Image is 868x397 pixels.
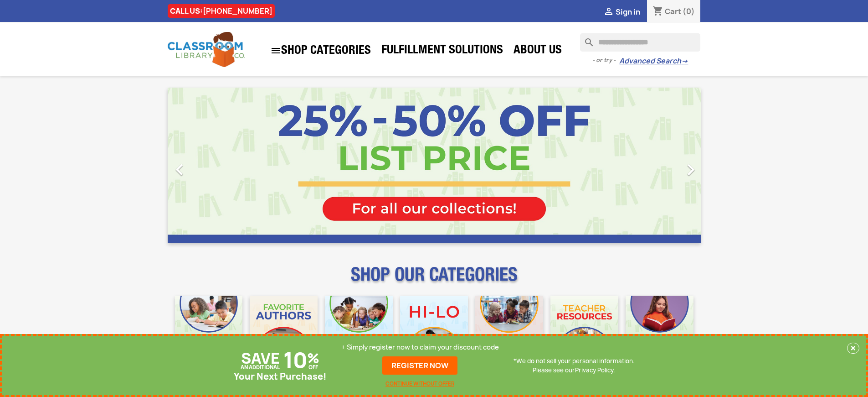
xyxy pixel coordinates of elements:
span: Cart [665,6,681,16]
a: Advanced Search→ [619,57,688,66]
i:  [603,7,614,18]
img: CLC_Phonics_And_Decodables_Mobile.jpg [325,296,393,364]
span: (0) [683,6,695,16]
i: shopping_cart [652,6,663,17]
a: About Us [509,42,566,60]
img: CLC_HiLo_Mobile.jpg [400,296,468,364]
img: CLC_Favorite_Authors_Mobile.jpg [250,296,318,364]
img: CLC_Fiction_Nonfiction_Mobile.jpg [475,296,543,364]
i: search [580,33,591,44]
span: → [681,57,688,66]
ul: Carousel container [168,88,701,243]
input: Search [580,33,700,52]
p: SHOP OUR CATEGORIES [168,272,701,288]
img: CLC_Bulk_Mobile.jpg [175,296,243,364]
i:  [679,158,702,181]
img: CLC_Teacher_Resources_Mobile.jpg [550,296,618,364]
i:  [270,45,281,56]
img: CLC_Dyslexia_Mobile.jpg [626,296,693,364]
a: SHOP CATEGORIES [266,41,375,61]
a: Next [621,88,701,243]
img: Classroom Library Company [168,32,245,67]
i:  [168,158,191,181]
div: CALL US: [168,4,275,18]
span: - or try - [592,56,619,65]
a: Fulfillment Solutions [377,42,508,60]
a: [PHONE_NUMBER] [203,6,272,16]
span: Sign in [616,7,640,17]
a:  Sign in [603,7,640,17]
a: Previous [168,88,248,243]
